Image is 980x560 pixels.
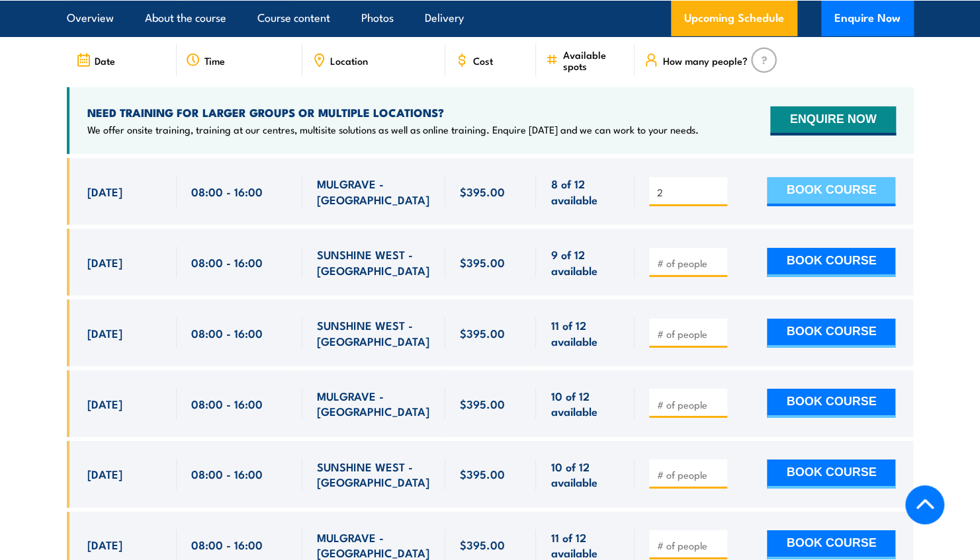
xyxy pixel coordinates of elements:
[204,55,225,66] span: Time
[767,530,895,559] button: BOOK COURSE
[87,123,699,136] p: We offer onsite training, training at our centres, multisite solutions as well as online training...
[767,177,895,206] button: BOOK COURSE
[551,388,620,419] span: 10 of 12 available
[317,459,431,490] span: SUNSHINE WEST - [GEOGRAPHIC_DATA]
[87,255,122,270] span: [DATE]
[551,176,620,207] span: 8 of 12 available
[767,319,895,348] button: BOOK COURSE
[460,537,505,552] span: $395.00
[460,325,505,340] span: $395.00
[551,459,620,490] span: 10 of 12 available
[87,537,122,552] span: [DATE]
[87,396,122,411] span: [DATE]
[656,398,723,411] input: # of people
[330,55,368,66] span: Location
[87,466,122,481] span: [DATE]
[87,184,122,199] span: [DATE]
[656,186,723,199] input: # of people
[191,325,263,340] span: 08:00 - 16:00
[87,325,122,340] span: [DATE]
[767,460,895,489] button: BOOK COURSE
[656,539,723,552] input: # of people
[460,466,505,481] span: $395.00
[460,255,505,270] span: $395.00
[656,327,723,340] input: # of people
[317,317,431,348] span: SUNSHINE WEST - [GEOGRAPHIC_DATA]
[770,106,895,136] button: ENQUIRE NOW
[317,176,431,207] span: MULGRAVE - [GEOGRAPHIC_DATA]
[191,466,263,481] span: 08:00 - 16:00
[473,55,493,66] span: Cost
[656,257,723,270] input: # of people
[551,247,620,278] span: 9 of 12 available
[317,247,431,278] span: SUNSHINE WEST - [GEOGRAPHIC_DATA]
[87,105,699,120] h4: NEED TRAINING FOR LARGER GROUPS OR MULTIPLE LOCATIONS?
[460,396,505,411] span: $395.00
[191,396,263,411] span: 08:00 - 16:00
[95,55,115,66] span: Date
[551,317,620,348] span: 11 of 12 available
[656,468,723,481] input: # of people
[767,248,895,277] button: BOOK COURSE
[191,537,263,552] span: 08:00 - 16:00
[562,49,625,71] span: Available spots
[317,388,431,419] span: MULGRAVE - [GEOGRAPHIC_DATA]
[662,55,747,66] span: How many people?
[460,184,505,199] span: $395.00
[767,389,895,418] button: BOOK COURSE
[191,255,263,270] span: 08:00 - 16:00
[191,184,263,199] span: 08:00 - 16:00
